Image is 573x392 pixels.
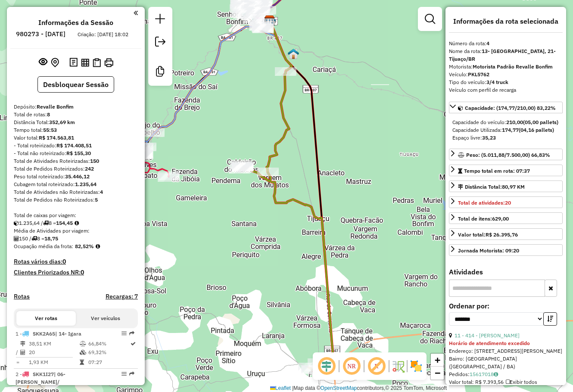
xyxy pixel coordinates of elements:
i: % de utilização do peso [80,341,86,346]
a: Distância Total:80,97 KM [449,180,563,192]
strong: 18,75 [44,235,58,242]
button: Centralizar mapa no depósito ou ponto de apoio [49,56,61,69]
em: Opções [121,331,127,336]
i: Total de rotas [31,236,37,241]
span: Exibir todos [506,379,537,385]
a: 11 - 414 - [PERSON_NAME] [455,332,520,339]
span: Exibir rótulo [366,356,387,376]
strong: 210,00 [506,119,523,125]
div: Valor total: [14,134,138,142]
button: Ver veículos [76,311,135,326]
a: Capacidade: (174,77/210,00) 83,22% [449,102,563,113]
div: Motorista: [449,63,563,71]
span: Ocultar NR [341,356,362,376]
div: Espaço livre: [452,134,559,142]
strong: PKL5762 [468,71,489,78]
td: 07:27 [88,358,130,367]
div: Total de Pedidos Roteirizados: [14,165,138,173]
span: 1 - [16,330,81,337]
div: Total de rotas: [14,111,138,118]
a: Criar modelo [152,63,169,82]
div: Distância Total: [14,118,138,126]
a: Valor total:R$ 26.395,76 [449,228,563,240]
button: Visualizar Romaneio [91,56,103,69]
div: Valor total: [458,231,518,239]
a: Total de itens:629,00 [449,212,563,224]
h4: Informações da rota selecionada [449,17,563,25]
i: % de utilização da cubagem [80,350,86,355]
div: Distância Total: [458,183,525,191]
i: Rota otimizada [131,341,136,346]
div: Criação: [DATE] 18:02 [74,31,132,38]
div: Total de Pedidos não Roteirizados: [14,196,138,204]
i: Total de Atividades [14,236,19,241]
div: Endereço: [STREET_ADDRESS][PERSON_NAME] [449,347,563,355]
h4: Clientes Priorizados NR: [14,269,138,276]
div: Map data © contributors,© 2025 TomTom, Microsoft [268,385,449,392]
div: - Total roteirizado: [14,142,138,149]
i: Distância Total [20,341,25,346]
strong: Motorista Padrão Revalle Bonfim [473,63,553,70]
a: Zoom in [431,354,444,367]
div: Jornada Motorista: 09:20 [458,247,519,255]
strong: 35,23 [482,134,496,141]
i: Total de Atividades [20,350,25,355]
div: 150 / 8 = [14,235,138,243]
strong: 629,00 [492,215,509,222]
div: Total de caixas por viagem: [14,212,138,219]
a: Total de atividades:20 [449,196,563,208]
strong: R$ 26.395,76 [486,231,518,238]
img: Exibir/Ocultar setores [409,359,423,373]
em: Opções [121,371,127,376]
strong: 154,45 [56,220,73,226]
span: Ocultar deslocamento [316,356,337,376]
strong: 0 [62,258,66,265]
a: Exportar sessão [152,33,169,53]
a: Exibir filtros [421,10,439,28]
strong: (05,00 pallets) [523,119,558,125]
td: = [16,358,20,367]
strong: 242 [85,165,94,172]
i: Observações [494,372,498,377]
span: 80,97 KM [502,184,525,190]
div: Média de Atividades por viagem: [14,227,138,235]
span: Ocupação média da frota: [14,243,73,249]
div: Depósito: [14,103,138,111]
strong: Horário de atendimento excedido [449,340,530,346]
div: Número da rota: [449,40,563,47]
span: Peso: (5.011,88/7.500,00) 66,83% [466,152,550,158]
a: OpenStreetMap [321,385,357,391]
td: 66,84% [88,339,130,348]
img: Fluxo de ruas [391,359,405,373]
td: 1,93 KM [28,358,79,367]
strong: 20 [505,199,511,206]
a: Rotas [14,293,30,300]
span: | 14- Igara [55,330,81,337]
h4: Recargas: 7 [106,293,138,300]
strong: R$ 174.563,81 [39,134,74,141]
strong: 3/4 truck [486,79,508,85]
strong: 0 [81,268,84,276]
button: Imprimir Rotas [103,56,115,69]
h4: Rotas vários dias: [14,258,138,265]
td: / [16,348,20,357]
div: Total de Atividades Roteirizadas: [14,157,138,165]
strong: 5 [95,196,98,203]
strong: 55:53 [43,127,57,133]
strong: 4 [100,189,103,195]
div: Capacidade Utilizada: [452,126,559,134]
strong: R$ 174.408,51 [56,142,92,149]
span: SKK1I27 [33,371,54,377]
span: Total de atividades: [458,199,511,206]
img: Revalle Bonfim [264,15,275,26]
div: 1.235,64 / 8 = [14,219,138,227]
button: Visualizar relatório de Roteirização [79,56,91,68]
div: Veículo: [449,71,563,78]
a: Leaflet [270,385,291,391]
img: SENHOR DO BONFIM [288,48,299,59]
a: Jornada Motorista: 09:20 [449,244,563,256]
div: Total de Atividades não Roteirizadas: [14,188,138,196]
em: Média calculada utilizando a maior ocupação (%Peso ou %Cubagem) de cada rota da sessão. Rotas cro... [96,244,100,249]
button: Ver rotas [16,311,76,326]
